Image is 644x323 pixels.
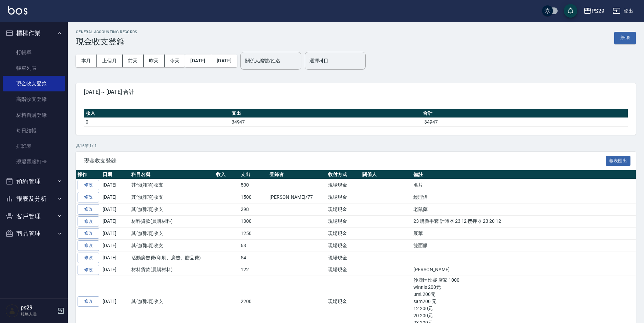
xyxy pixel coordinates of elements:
button: [DATE] [185,55,211,67]
button: 新增 [614,32,636,44]
td: [DATE] [101,228,130,240]
td: 經理借 [412,191,636,203]
td: 1300 [239,215,268,228]
th: 科目名稱 [130,170,214,179]
th: 支出 [230,109,421,118]
td: 名片 [412,179,636,191]
th: 日期 [101,170,130,179]
a: 修改 [78,228,99,239]
td: 現場現金 [326,252,361,264]
td: 現場現金 [326,179,361,191]
div: PS29 [592,7,604,15]
th: 收入 [214,170,239,179]
button: [DATE] [211,55,237,67]
button: 報表匯出 [606,156,631,166]
a: 現金收支登錄 [3,76,65,91]
th: 備註 [412,170,636,179]
a: 修改 [78,192,99,202]
td: 其他(雜項)收支 [130,203,214,215]
td: 展華 [412,228,636,240]
button: save [564,4,577,18]
button: 前天 [123,55,144,67]
td: 34947 [230,117,421,126]
td: 500 [239,179,268,191]
th: 支出 [239,170,268,179]
button: 上個月 [97,55,123,67]
td: 其他(雜項)收支 [130,191,214,203]
td: 63 [239,240,268,252]
h3: 現金收支登錄 [76,37,137,46]
a: 修改 [78,216,99,227]
a: 修改 [78,253,99,263]
a: 修改 [78,296,99,307]
td: 老鼠藥 [412,203,636,215]
a: 排班表 [3,138,65,154]
button: 今天 [165,55,185,67]
td: 54 [239,252,268,264]
td: 298 [239,203,268,215]
td: [DATE] [101,240,130,252]
td: 現場現金 [326,228,361,240]
th: 收付方式 [326,170,361,179]
th: 關係人 [361,170,412,179]
a: 帳單列表 [3,60,65,76]
th: 合計 [421,109,628,118]
td: 現場現金 [326,215,361,228]
a: 高階收支登錄 [3,91,65,107]
td: 1250 [239,228,268,240]
button: PS29 [581,4,607,18]
button: 客戶管理 [3,208,65,225]
h2: GENERAL ACCOUNTING RECORDS [76,30,137,34]
td: 其他(雜項)收支 [130,240,214,252]
button: 登出 [610,5,636,17]
button: 本月 [76,55,97,67]
img: Logo [8,6,27,15]
a: 打帳單 [3,45,65,60]
th: 收入 [84,109,230,118]
button: 商品管理 [3,225,65,242]
td: [DATE] [101,179,130,191]
td: [DATE] [101,252,130,264]
td: 122 [239,264,268,276]
a: 修改 [78,265,99,275]
td: 1500 [239,191,268,203]
th: 登錄者 [268,170,326,179]
td: 現場現金 [326,203,361,215]
a: 修改 [78,180,99,190]
button: 預約管理 [3,173,65,190]
td: 材料貨款(員購材料) [130,215,214,228]
a: 報表匯出 [606,157,631,164]
th: 操作 [76,170,101,179]
a: 修改 [78,240,99,251]
td: 雙面膠 [412,240,636,252]
td: 活動廣告費(印刷、廣告、贈品費) [130,252,214,264]
td: 現場現金 [326,191,361,203]
a: 新增 [614,35,636,41]
button: 報表及分析 [3,190,65,208]
img: Person [5,304,19,318]
p: 共 16 筆, 1 / 1 [76,143,636,149]
td: 材料貨款(員購材料) [130,264,214,276]
td: [PERSON_NAME]/77 [268,191,326,203]
span: 現金收支登錄 [84,157,606,164]
td: 其他(雜項)收支 [130,228,214,240]
a: 修改 [78,204,99,215]
p: 服務人員 [21,311,55,317]
td: 23 購買手套 計時器 23 12 攪拌器 23 20 12 [412,215,636,228]
span: [DATE] ~ [DATE] 合計 [84,89,628,95]
td: 其他(雜項)收支 [130,179,214,191]
td: 0 [84,117,230,126]
h5: ps29 [21,304,55,311]
td: [PERSON_NAME] [412,264,636,276]
button: 櫃檯作業 [3,24,65,42]
td: 現場現金 [326,264,361,276]
button: 昨天 [144,55,165,67]
a: 每日結帳 [3,123,65,138]
td: [DATE] [101,191,130,203]
a: 現場電腦打卡 [3,154,65,170]
td: [DATE] [101,215,130,228]
td: [DATE] [101,203,130,215]
td: -34947 [421,117,628,126]
a: 材料自購登錄 [3,107,65,123]
td: 現場現金 [326,240,361,252]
